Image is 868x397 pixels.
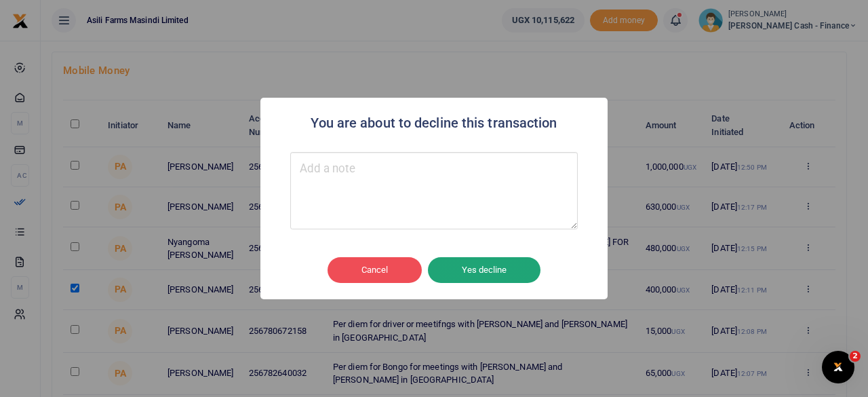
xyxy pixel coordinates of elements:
button: Cancel [328,257,422,283]
iframe: Intercom live chat [822,351,854,383]
button: Yes decline [428,257,540,283]
textarea: Type your message here [290,152,578,229]
h2: You are about to decline this transaction [311,111,557,135]
span: 2 [850,351,861,362]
